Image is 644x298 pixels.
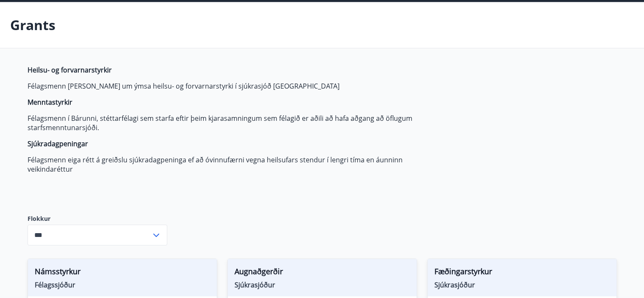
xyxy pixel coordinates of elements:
[434,280,610,290] span: Sjúkrasjóður
[235,266,410,280] span: Augnaðgerðir
[28,114,427,132] p: Félagsmenn í Bárunni, stéttarfélagi sem starfa eftir þeim kjarasamningum sem félagið er aðili að ...
[35,280,210,290] span: Félagssjóður
[28,81,427,91] p: Félagsmenn [PERSON_NAME] um ýmsa heilsu- og forvarnarstyrki í sjúkrasjóð [GEOGRAPHIC_DATA]
[28,155,427,174] p: Félagsmenn eiga rétt á greiðslu sjúkradagpeninga ef að óvinnufærni vegna heilsufars stendur í len...
[235,280,410,290] span: Sjúkrasjóður
[10,16,55,34] p: Grants
[35,266,210,280] span: Námsstyrkur
[434,266,610,280] span: Fæðingarstyrkur
[28,65,112,75] strong: Heilsu- og forvarnarstyrkir
[28,139,88,148] strong: Sjúkradagpeningar
[28,214,167,223] label: Flokkur
[28,97,72,107] strong: Menntastyrkir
